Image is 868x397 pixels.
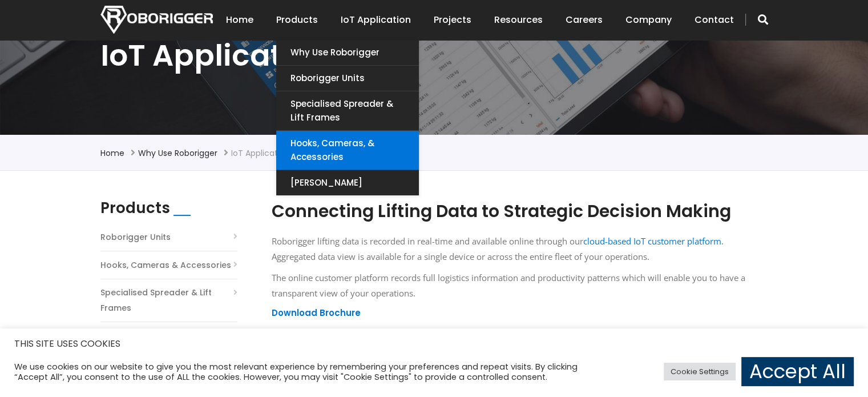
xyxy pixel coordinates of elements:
a: Contact [695,2,734,38]
a: Cookie Settings [664,363,736,380]
h5: THIS SITE USES COOKIES [14,336,854,351]
p: Roborigger lifting data is recorded in real-time and available online through our . Aggregated da... [272,234,751,264]
a: Accept All [741,357,854,386]
a: Roborigger Units [276,66,419,91]
h1: Connecting Lifting Data to Strategic Decision Making [272,199,751,223]
p: The online customer platform records full logistics information and productivity patterns which w... [272,270,751,301]
a: Specialised Spreader & Lift Frames [276,91,419,130]
a: [PERSON_NAME] [276,170,419,195]
a: cloud-based IoT customer platform [583,235,721,247]
a: Company [625,2,672,38]
a: Download Brochure [272,307,361,319]
a: Hooks, Cameras, & Accessories [276,131,419,170]
h1: IoT Application [100,36,768,75]
img: Nortech [100,6,213,34]
a: Why use Roborigger [276,40,419,65]
a: Products [276,2,318,38]
a: Why use Roborigger [138,147,217,159]
a: Hooks, Cameras & Accessories [100,258,231,273]
div: We use cookies on our website to give you the most relevant experience by remembering your prefer... [14,362,602,382]
a: Careers [566,2,603,38]
a: Projects [434,2,471,38]
a: Resources [494,2,543,38]
li: IoT Application [231,146,290,160]
a: Roborigger Units [100,230,171,245]
a: Home [226,2,253,38]
a: Specialised Spreader & Lift Frames [100,285,237,316]
a: IoT Application [341,2,411,38]
h2: Products [100,199,170,217]
a: Home [100,147,124,159]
